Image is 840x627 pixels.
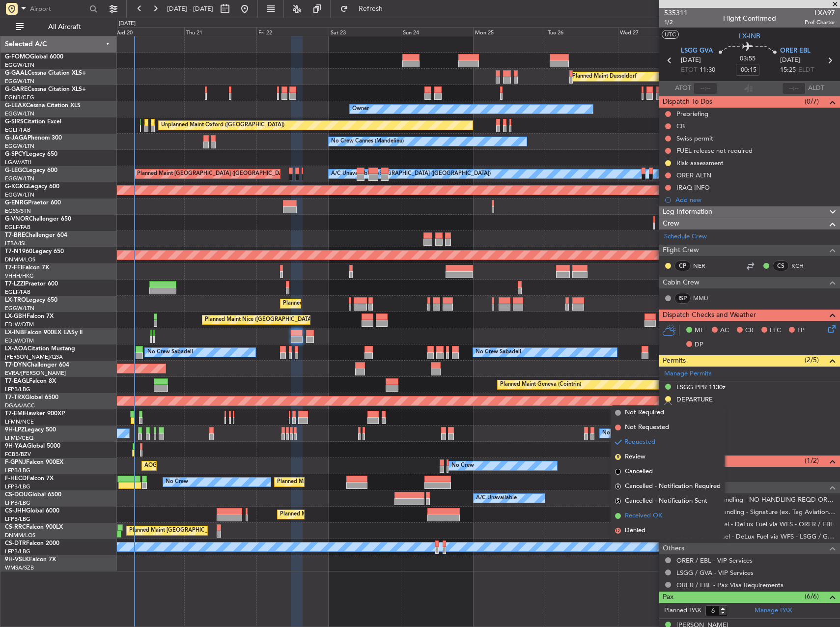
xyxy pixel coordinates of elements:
[676,569,754,577] a: LSGG / GVA - VIP Services
[625,467,653,477] span: Cancelled
[618,27,690,36] div: Wed 27
[5,330,83,336] a: LX-INBFalcon 900EX EASy II
[602,426,625,441] div: No Crew
[625,452,645,462] span: Review
[256,27,329,36] div: Fri 22
[675,445,835,453] div: Add new
[5,313,27,319] span: LX-GBH
[663,245,699,256] span: Flight Crew
[695,326,704,336] span: MF
[5,119,24,125] span: G-SIRS
[5,548,30,555] a: LFPB/LBG
[675,84,691,93] span: ATOT
[5,265,49,271] a: T7-FFIFalcon 7X
[331,167,491,181] div: A/C Unavailable [GEOGRAPHIC_DATA] ([GEOGRAPHIC_DATA])
[663,218,679,229] span: Crew
[331,134,404,149] div: No Crew Cannes (Mandelieu)
[336,1,394,17] button: Refresh
[676,110,708,118] div: Prebriefing
[808,84,824,93] span: ALDT
[11,19,107,35] button: All Aircraft
[5,362,69,368] a: T7-DYNChallenger 604
[745,326,754,336] span: CR
[676,134,713,142] div: Swiss permit
[5,476,27,482] span: F-HECD
[676,520,834,528] a: ORER / EBL - Fuel - DeLux Fuel via WFS - ORER / EBL
[26,24,104,30] span: All Aircraft
[5,232,67,238] a: T7-BREChallenger 604
[674,260,691,271] div: CP
[664,18,688,27] span: 1/2
[5,288,30,296] a: EGLF/FAB
[5,427,25,433] span: 9H-LPZ
[755,606,792,616] a: Manage PAX
[476,491,517,506] div: A/C Unavailable
[5,459,63,465] a: F-GPNJFalcon 900EX
[352,102,369,116] div: Owner
[5,94,34,101] a: EGNR/CEG
[663,543,684,554] span: Others
[676,495,835,504] a: ORER / EBL - Handling - NO HANDLING REQD ORER/EBL
[805,8,835,18] span: LXA97
[720,326,729,336] span: AC
[5,249,32,255] span: T7-N1960
[663,355,686,367] span: Permits
[693,294,715,303] a: MMU
[675,196,835,204] div: Add new
[112,27,184,36] div: Wed 20
[5,297,26,303] span: LX-TRO
[615,498,621,504] span: S
[5,168,57,173] a: G-LEGCLegacy 600
[5,249,64,255] a: T7-N1960Legacy 650
[546,27,618,36] div: Tue 26
[5,541,26,546] span: CS-DTR
[805,591,819,601] span: (6/6)
[5,256,35,263] a: DNMM/LOS
[5,207,31,215] a: EGSS/STN
[5,508,59,514] a: CS-JHHGlobal 6000
[676,146,753,155] div: FUEL release not required
[5,168,26,173] span: G-LEGC
[572,69,637,84] div: Planned Maint Dusseldorf
[791,261,813,270] a: KCH
[674,293,691,304] div: ISP
[805,456,819,466] span: (1/2)
[129,523,284,538] div: Planned Maint [GEOGRAPHIC_DATA] ([GEOGRAPHIC_DATA])
[676,183,710,192] div: IRAQ INFO
[5,86,28,92] span: G-GARE
[401,27,473,36] div: Sun 24
[5,395,58,400] a: T7-TRXGlobal 6500
[805,96,819,107] span: (0/7)
[5,346,75,352] a: LX-AOACitation Mustang
[5,378,29,384] span: T7-EAGL
[5,126,30,134] a: EGLF/FAB
[5,78,34,85] a: EGGW/LTN
[5,492,61,498] a: CS-DOUGlobal 6500
[5,451,31,458] a: FCBB/BZV
[5,224,30,231] a: EGLF/FAB
[739,31,760,41] span: LX-INB
[770,326,781,336] span: FFC
[5,191,34,199] a: EGGW/LTN
[5,54,30,60] span: G-FOMO
[5,378,56,384] a: T7-EAGLFalcon 8X
[5,483,30,490] a: LFPB/LBG
[5,476,54,482] a: F-HECDFalcon 7X
[451,458,474,473] div: No Crew
[277,475,432,489] div: Planned Maint [GEOGRAPHIC_DATA] ([GEOGRAPHIC_DATA])
[5,330,24,336] span: LX-INB
[5,70,28,76] span: G-GAAL
[694,83,717,94] input: --:--
[350,5,392,12] span: Refresh
[205,313,314,327] div: Planned Maint Nice ([GEOGRAPHIC_DATA])
[5,110,34,117] a: EGGW/LTN
[676,122,685,130] div: CB
[780,65,796,75] span: 15:25
[5,103,26,109] span: G-LEAX
[5,135,62,141] a: G-JAGAPhenom 300
[676,581,784,589] a: ORER / EBL - Pax Visa Requirements
[5,184,28,190] span: G-KGKG
[5,103,81,109] a: G-LEAXCessna Citation XLS
[5,353,63,361] a: [PERSON_NAME]/QSA
[625,423,669,432] span: Not Requested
